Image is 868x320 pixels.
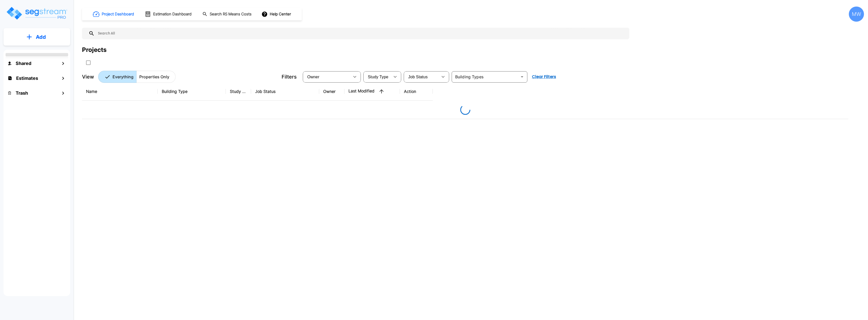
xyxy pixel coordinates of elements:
button: Search RS Means Costs [200,9,254,19]
th: Job Status [251,82,319,101]
button: Everything [98,71,137,83]
th: Building Type [158,82,226,101]
button: Help Center [260,9,293,19]
p: Add [36,33,46,41]
h1: Estimation Dashboard [153,11,192,17]
h1: Project Dashboard [102,11,134,17]
button: Add [4,30,70,44]
div: Platform [98,71,176,83]
p: Filters [282,73,297,81]
button: Clear Filters [530,72,558,82]
input: Building Types [453,73,518,80]
div: MW [849,7,864,22]
th: Action [400,82,433,101]
div: Projects [82,45,106,54]
th: Owner [319,82,344,101]
p: Everything [113,74,133,80]
th: Last Modified [344,82,400,101]
span: Study Type [368,75,388,79]
p: Properties Only [139,74,169,80]
h1: Trash [16,90,28,96]
div: Select [364,70,390,84]
th: Name [82,82,158,101]
input: Search All [95,28,627,39]
button: Open [519,73,526,80]
h1: Shared [16,60,31,67]
button: Estimation Dashboard [143,9,194,19]
button: Project Dashboard [91,9,137,20]
span: Owner [307,75,319,79]
h1: Search RS Means Costs [210,11,252,17]
button: SelectAll [83,58,93,68]
button: Properties Only [136,71,176,83]
span: Job Status [408,75,428,79]
th: Study Type [226,82,251,101]
h1: Estimates [16,75,38,82]
div: Select [304,70,350,84]
img: Logo [6,6,68,20]
p: View [82,73,94,81]
div: Select [405,70,438,84]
